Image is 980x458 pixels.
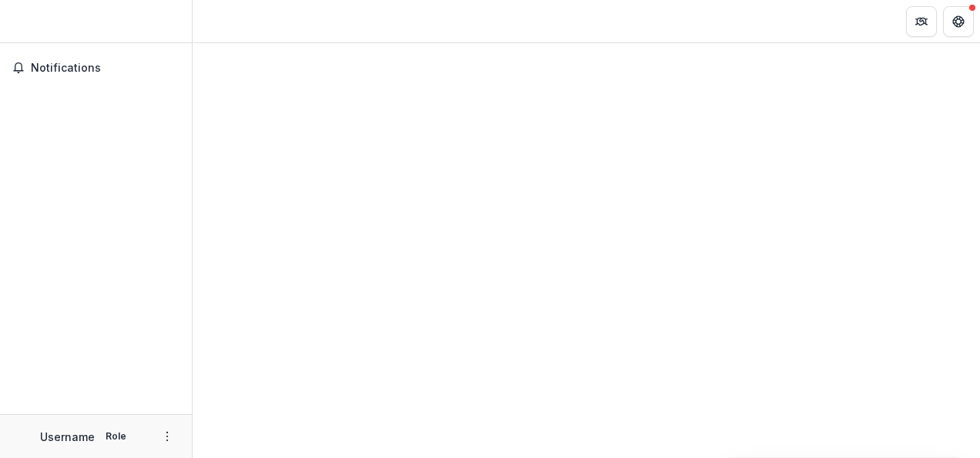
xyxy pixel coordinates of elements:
[906,6,937,37] button: Partners
[101,429,131,443] p: Role
[40,429,95,445] p: Username
[158,427,176,446] button: More
[31,62,180,75] span: Notifications
[6,56,186,80] button: Notifications
[943,6,974,37] button: Get Help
